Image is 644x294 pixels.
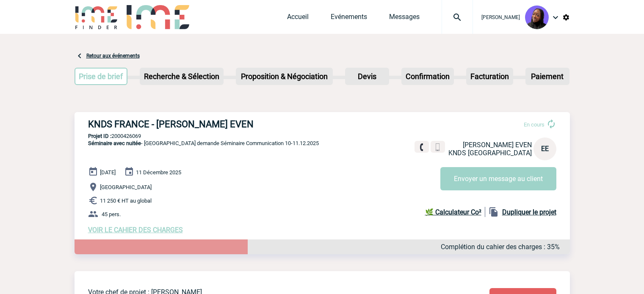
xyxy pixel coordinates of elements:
[481,14,520,20] span: [PERSON_NAME]
[448,149,532,157] span: KNDS [GEOGRAPHIC_DATA]
[88,226,183,234] a: VOIR LE CAHIER DES CHARGES
[100,169,116,176] span: [DATE]
[136,169,181,176] span: 11 Décembre 2025
[346,69,388,84] p: Devis
[489,207,499,217] img: file_copy-black-24dp.png
[331,13,367,25] a: Evénements
[402,69,453,84] p: Confirmation
[287,13,309,25] a: Accueil
[425,207,485,217] a: 🌿 Calculateur Co²
[86,53,140,59] a: Retour aux événements
[418,143,426,151] img: fixe.png
[88,133,111,139] b: Projet ID :
[434,143,442,151] img: portable.png
[524,121,544,128] span: En cours
[88,140,319,146] span: - [GEOGRAPHIC_DATA] demande Séminaire Communication 10-11.12.2025
[75,133,570,139] p: 2000426069
[141,69,223,84] p: Recherche & Sélection
[541,145,549,153] span: EE
[75,5,119,29] img: IME-Finder
[502,208,556,216] b: Dupliquer le projet
[100,198,152,204] span: 11 250 € HT au global
[467,69,512,84] p: Facturation
[463,141,532,149] span: [PERSON_NAME] EVEN
[88,140,141,146] span: Séminaire avec nuitée
[425,208,481,216] b: 🌿 Calculateur Co²
[88,119,342,129] h3: KNDS FRANCE - [PERSON_NAME] EVEN
[526,69,569,84] p: Paiement
[102,211,121,217] span: 45 pers.
[440,167,556,190] button: Envoyer un message au client
[389,13,420,25] a: Messages
[100,184,152,190] span: [GEOGRAPHIC_DATA]
[75,69,127,84] p: Prise de brief
[525,5,549,29] img: 131349-0.png
[237,69,332,84] p: Proposition & Négociation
